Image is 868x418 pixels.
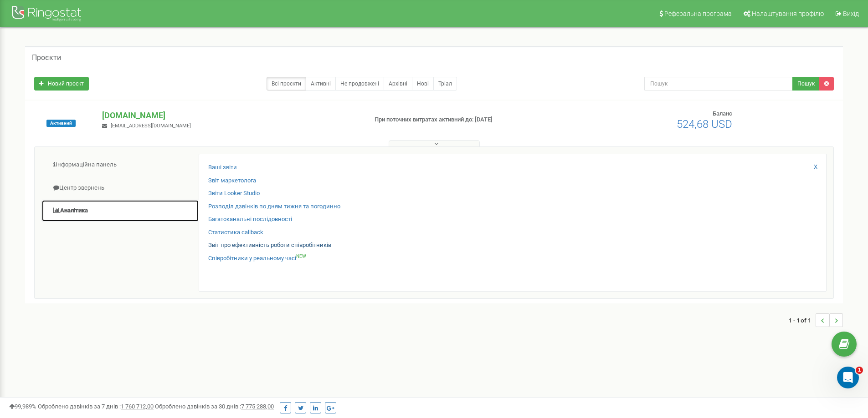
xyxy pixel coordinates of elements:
a: Статистика callback [208,228,263,237]
a: Активні [306,77,336,91]
a: Всі проєкти [267,77,306,91]
p: [DOMAIN_NAME] [102,110,360,121]
p: При поточних витратах активний до: [DATE] [375,116,564,124]
a: Звіт про ефективність роботи співробітників [208,241,331,250]
span: 1 - 1 of 1 [789,313,816,327]
a: Звіт маркетолога [208,176,256,185]
a: Звіти Looker Studio [208,189,260,198]
button: Пошук [792,77,820,91]
a: Багатоканальні послідовності [208,215,292,224]
span: 1 [856,367,863,374]
h5: Проєкти [32,54,61,62]
u: 7 775 288,00 [241,403,274,410]
span: Активний [46,120,76,127]
span: Реферальна програма [664,10,732,17]
input: Пошук [644,77,793,91]
span: 99,989% [9,403,36,410]
a: Нові [412,77,434,91]
a: Не продовжені [335,77,384,91]
a: Центр звернень [41,177,199,199]
sup: NEW [296,254,306,259]
a: Розподіл дзвінків по дням тижня та погодинно [208,202,340,211]
a: Співробітники у реальному часіNEW [208,254,306,263]
span: Баланс [713,110,732,117]
span: Оброблено дзвінків за 30 днів : [155,403,274,410]
span: Вихід [843,10,859,17]
nav: ... [789,304,843,336]
u: 1 760 712,00 [121,403,154,410]
a: Аналiтика [41,200,199,222]
a: X [814,163,817,171]
span: 524,68 USD [677,118,732,131]
a: Новий проєкт [34,77,89,91]
span: Налаштування профілю [752,10,824,17]
span: Оброблено дзвінків за 7 днів : [38,403,154,410]
a: Ваші звіти [208,163,237,172]
span: [EMAIL_ADDRESS][DOMAIN_NAME] [111,123,191,129]
a: Інформаційна панель [41,154,199,176]
iframe: Intercom live chat [837,367,859,388]
a: Архівні [384,77,412,91]
a: Тріал [433,77,457,91]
